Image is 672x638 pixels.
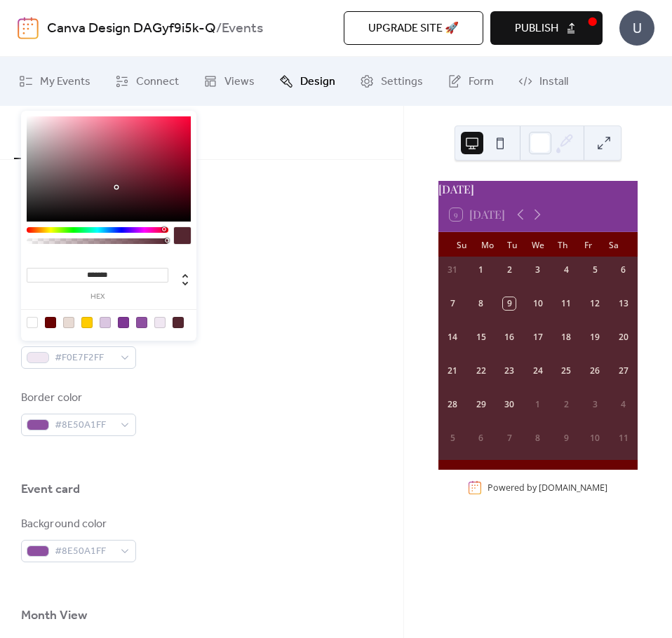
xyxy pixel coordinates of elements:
[560,432,572,444] div: 9
[503,264,516,276] div: 2
[100,317,111,328] div: rgb(218, 198, 225)
[8,62,101,100] a: My Events
[617,398,630,411] div: 4
[503,432,516,444] div: 7
[490,11,603,45] button: Publish
[551,232,576,257] div: Th
[503,331,516,344] div: 16
[269,62,346,100] a: Design
[500,232,525,257] div: Tu
[446,365,459,377] div: 21
[617,432,630,444] div: 11
[81,317,93,328] div: rgb(255, 204, 0)
[515,20,558,37] span: Publish
[589,331,601,344] div: 19
[617,264,630,276] div: 6
[349,62,434,100] a: Settings
[532,398,544,411] div: 1
[475,297,488,310] div: 8
[154,317,166,328] div: rgb(240, 231, 242)
[446,398,459,411] div: 28
[437,62,504,100] a: Form
[503,365,516,377] div: 23
[560,365,572,377] div: 25
[525,232,551,257] div: We
[560,398,572,411] div: 2
[503,297,516,310] div: 9
[368,20,459,37] span: Upgrade site 🚀
[576,232,601,257] div: Fr
[475,398,488,411] div: 29
[508,62,579,100] a: Install
[589,264,601,276] div: 5
[532,365,544,377] div: 24
[381,74,423,90] span: Settings
[18,17,39,39] img: logo
[589,398,601,411] div: 3
[222,15,263,42] b: Events
[446,264,459,276] div: 31
[532,297,544,310] div: 10
[532,264,544,276] div: 3
[532,331,544,344] div: 17
[136,317,147,328] div: rgb(142, 80, 161)
[589,365,601,377] div: 26
[475,232,500,257] div: Mo
[105,62,189,100] a: Connect
[27,293,168,301] label: hex
[55,350,114,367] span: #F0E7F2FF
[475,331,488,344] div: 15
[47,15,216,42] a: Canva Design DAGyf9i5k-Q
[446,432,459,444] div: 5
[560,331,572,344] div: 18
[300,74,335,90] span: Design
[446,297,459,310] div: 7
[344,11,483,45] button: Upgrade site 🚀
[14,106,69,159] button: Colors
[173,317,184,328] div: rgb(84, 38, 48)
[589,432,601,444] div: 10
[27,317,38,328] div: rgba(0, 0, 0, 0)
[488,482,607,494] div: Powered by
[539,74,568,90] span: Install
[45,317,56,328] div: rgb(107, 2, 2)
[216,15,222,42] b: /
[475,365,488,377] div: 22
[136,74,179,90] span: Connect
[617,365,630,377] div: 27
[118,317,129,328] div: rgb(126, 55, 148)
[475,432,488,444] div: 6
[601,232,626,257] div: Sa
[617,297,630,310] div: 13
[446,331,459,344] div: 14
[21,390,133,407] div: Border color
[539,482,607,494] a: [DOMAIN_NAME]
[55,543,114,560] span: #8E50A1FF
[589,297,601,310] div: 12
[475,264,488,276] div: 1
[40,74,90,90] span: My Events
[193,62,265,100] a: Views
[55,417,114,434] span: #8E50A1FF
[21,607,87,624] div: Month View
[21,481,80,498] div: Event card
[469,74,494,90] span: Form
[224,74,255,90] span: Views
[503,398,516,411] div: 30
[560,297,572,310] div: 11
[63,317,74,328] div: rgb(232, 219, 212)
[532,432,544,444] div: 8
[450,232,475,257] div: Su
[438,181,638,198] div: [DATE]
[619,11,654,46] div: U
[617,331,630,344] div: 20
[560,264,572,276] div: 4
[21,516,133,533] div: Background color
[69,106,149,158] button: Typography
